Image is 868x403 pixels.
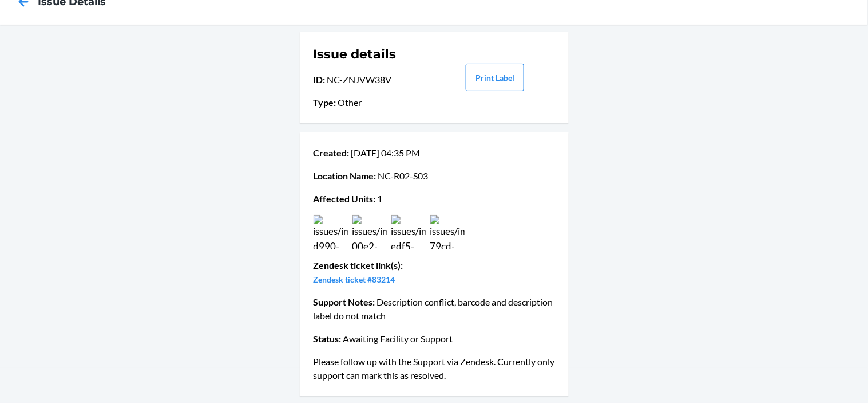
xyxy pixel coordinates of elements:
[314,146,555,160] p: [DATE] 04:35 PM
[314,193,376,204] span: Affected Units :
[314,333,342,344] span: Status :
[314,45,433,64] h1: Issue details
[314,332,555,346] p: Awaiting Facility or Support
[430,215,465,249] img: issues/images/499338aa-79cd-4d2e-b56c-e5188542e145.jpg
[314,147,350,158] span: Created :
[314,74,326,85] span: ID :
[314,73,433,87] p: NC-ZNJVW38V
[314,215,348,249] img: issues/images/747030a3-d990-40b1-ad60-34f1ea4809eb.jpg
[314,169,555,183] p: NC-R02-S03
[314,355,555,382] p: Please follow up with the Support via Zendesk. Currently only support can mark this as resolved.
[314,97,336,108] span: Type :
[314,192,555,206] p: 1
[352,215,387,249] img: issues/images/9ae32638-00e2-468a-ab8a-f098a1688d82.jpg
[314,275,395,284] a: Zendesk ticket #83214
[314,96,433,109] p: Other
[314,295,555,323] p: Description conflict, barcode and description label do not match
[314,170,376,181] span: Location Name :
[314,260,403,271] span: Zendesk ticket link(s) :
[466,64,524,91] button: Print Label
[314,296,375,307] span: Support Notes :
[391,215,426,249] img: issues/images/7110fed3-edf5-478d-8dcb-b5b76f58633c.jpg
